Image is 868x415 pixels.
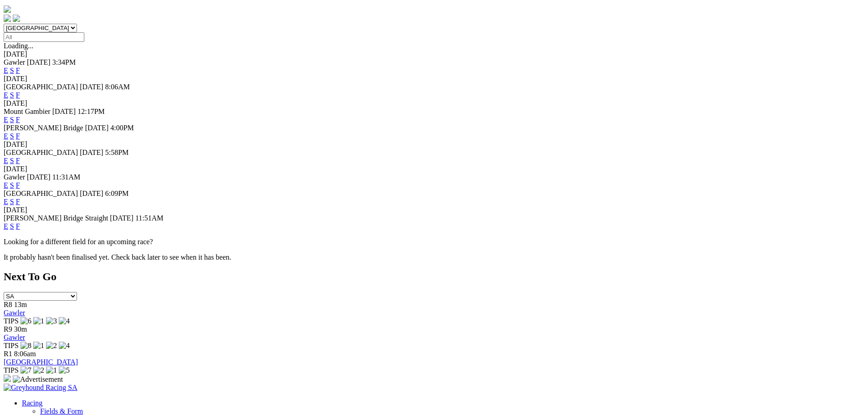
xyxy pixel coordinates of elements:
span: 13m [14,301,27,308]
span: TIPS [4,366,19,374]
span: 3:34PM [52,58,76,66]
img: 2 [33,366,44,374]
span: 8:06AM [105,83,130,91]
span: [DATE] [27,58,51,66]
a: S [10,67,14,74]
div: [DATE] [4,206,864,214]
span: [GEOGRAPHIC_DATA] [4,149,78,156]
div: [DATE] [4,99,864,108]
a: Racing [22,399,42,407]
span: TIPS [4,342,19,349]
span: 11:31AM [52,173,81,181]
div: [DATE] [4,75,864,83]
img: 6 [21,317,31,325]
a: F [16,132,20,140]
a: E [4,181,8,189]
span: [DATE] [110,214,134,222]
span: Mount Gambier [4,108,51,115]
a: Gawler [4,309,25,317]
span: R1 [4,350,12,358]
a: E [4,91,8,99]
img: 1 [33,317,44,325]
span: 12:17PM [77,108,105,115]
a: [GEOGRAPHIC_DATA] [4,358,78,366]
a: S [10,116,14,123]
span: [PERSON_NAME] Bridge Straight [4,214,108,222]
span: [DATE] [80,190,103,197]
p: Looking for a different field for an upcoming race? [4,238,864,246]
span: [GEOGRAPHIC_DATA] [4,190,78,197]
div: [DATE] [4,50,864,58]
img: 2 [46,342,57,350]
a: S [10,222,14,230]
span: [GEOGRAPHIC_DATA] [4,83,78,91]
img: Advertisement [13,375,63,384]
input: Select date [4,32,84,42]
img: 3 [46,317,57,325]
a: S [10,181,14,189]
a: F [16,116,20,123]
span: Loading... [4,42,33,50]
span: 8:06am [14,350,36,358]
img: facebook.svg [4,15,11,22]
span: Gawler [4,58,25,66]
img: 4 [59,317,70,325]
img: 7 [21,366,31,374]
img: twitter.svg [13,15,20,22]
a: S [10,91,14,99]
a: Gawler [4,333,25,341]
span: 4:00PM [110,124,134,132]
img: 4 [59,342,70,350]
span: 5:58PM [105,149,129,156]
span: [DATE] [27,173,51,181]
img: 8 [21,342,31,350]
a: F [16,67,20,74]
span: R8 [4,301,12,308]
span: TIPS [4,317,19,325]
a: F [16,181,20,189]
a: S [10,157,14,164]
a: F [16,222,20,230]
a: S [10,132,14,140]
a: E [4,198,8,205]
img: 1 [46,366,57,374]
span: [PERSON_NAME] Bridge [4,124,83,132]
img: Greyhound Racing SA [4,384,77,392]
img: 1 [33,342,44,350]
span: 6:09PM [105,190,129,197]
a: Fields & Form [40,407,83,415]
h2: Next To Go [4,271,864,283]
a: F [16,91,20,99]
span: [DATE] [80,149,103,156]
span: [DATE] [52,108,76,115]
span: Gawler [4,173,25,181]
a: E [4,132,8,140]
a: E [4,222,8,230]
span: 11:51AM [135,214,164,222]
a: S [10,198,14,205]
img: logo-grsa-white.png [4,5,11,13]
div: [DATE] [4,165,864,173]
img: 5 [59,366,70,374]
div: [DATE] [4,140,864,149]
a: E [4,116,8,123]
span: 30m [14,325,27,333]
a: E [4,67,8,74]
span: [DATE] [85,124,109,132]
a: F [16,157,20,164]
partial: It probably hasn't been finalised yet. Check back later to see when it has been. [4,253,231,261]
span: [DATE] [80,83,103,91]
span: R9 [4,325,12,333]
a: F [16,198,20,205]
img: 15187_Greyhounds_GreysPlayCentral_Resize_SA_WebsiteBanner_300x115_2025.jpg [4,374,11,382]
a: E [4,157,8,164]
